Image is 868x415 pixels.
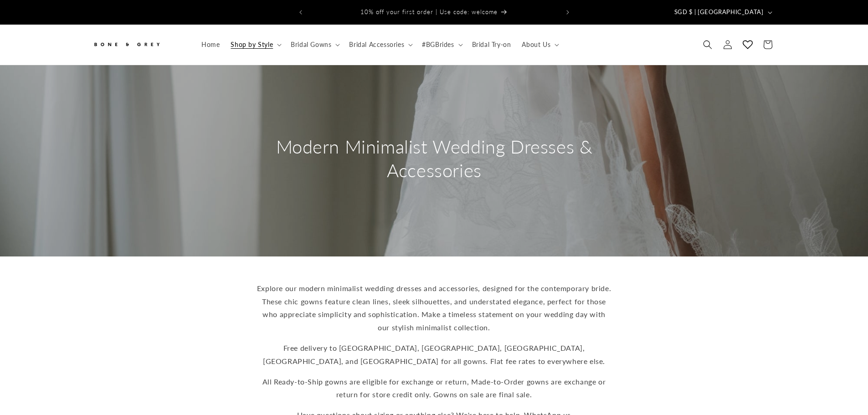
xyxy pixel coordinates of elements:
[360,8,498,15] span: 10% off your first order | Use code: welcome
[257,282,612,334] p: Explore our modern minimalist wedding dresses and accessories, designed for the contemporary brid...
[89,34,187,56] a: Bone and Grey Bridal
[231,41,273,49] span: Shop by Style
[669,4,776,21] button: SGD $ | [GEOGRAPHIC_DATA]
[467,35,517,54] a: Bridal Try-on
[92,37,161,52] img: Bone and Grey Bridal
[472,41,511,49] span: Bridal Try-on
[522,41,550,49] span: About Us
[257,342,612,368] p: Free delivery to [GEOGRAPHIC_DATA], [GEOGRAPHIC_DATA], [GEOGRAPHIC_DATA], [GEOGRAPHIC_DATA], and ...
[698,35,718,55] summary: Search
[285,35,344,54] summary: Bridal Gowns
[422,41,454,49] span: #BGBrides
[516,35,563,54] summary: About Us
[247,135,621,182] h2: Modern Minimalist Wedding Dresses & Accessories
[257,375,612,402] p: All Ready-to-Ship gowns are eligible for exchange or return, Made-to-Order gowns are exchange or ...
[416,35,466,54] summary: #BGBrides
[225,35,285,54] summary: Shop by Style
[201,41,220,49] span: Home
[196,35,225,54] a: Home
[558,4,578,21] button: Next announcement
[349,41,404,49] span: Bridal Accessories
[291,4,311,21] button: Previous announcement
[674,8,764,17] span: SGD $ | [GEOGRAPHIC_DATA]
[344,35,416,54] summary: Bridal Accessories
[291,41,331,49] span: Bridal Gowns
